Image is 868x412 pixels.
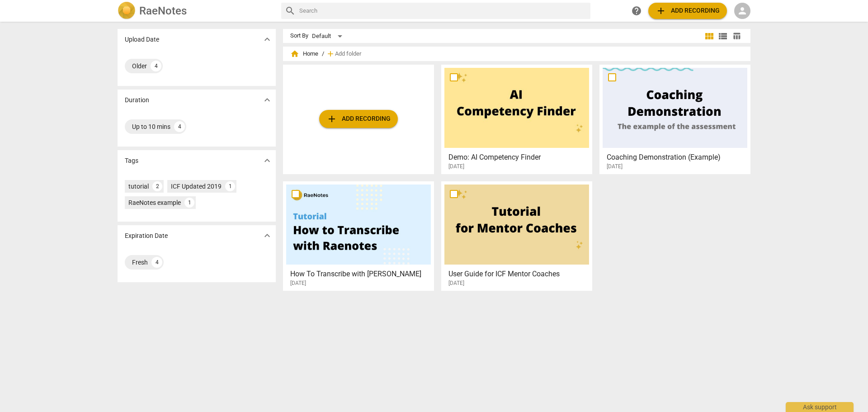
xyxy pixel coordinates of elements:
button: Upload [319,110,398,128]
a: LogoRaeNotes [118,2,274,20]
span: add [656,5,666,16]
span: Add recording [656,5,720,16]
span: / [322,51,324,57]
button: Show more [260,33,274,46]
div: tutorial [128,182,149,191]
h3: How To Transcribe with RaeNotes [290,269,432,279]
div: ICF Updated 2019 [171,182,222,191]
span: Add recording [326,114,391,124]
button: Upload [648,3,727,19]
h3: User Guide for ICF Mentor Coaches [448,269,590,279]
span: search [285,5,296,16]
span: view_list [717,31,728,42]
span: [DATE] [607,163,623,170]
span: expand_more [262,95,273,105]
div: 1 [184,198,194,208]
p: Upload Date [125,35,159,44]
span: Home [290,49,318,58]
div: 4 [151,61,161,71]
div: Fresh [132,258,148,267]
span: help [631,5,642,16]
h3: Coaching Demonstration (Example) [607,152,748,163]
span: add [326,49,335,58]
button: List view [716,29,730,43]
h2: RaeNotes [139,5,187,17]
span: person [737,5,748,16]
div: 4 [174,121,185,132]
span: [DATE] [448,279,464,287]
div: Default [312,29,345,43]
div: 4 [151,257,162,268]
a: How To Transcribe with [PERSON_NAME][DATE] [286,185,431,287]
p: Duration [125,95,149,105]
span: [DATE] [448,163,464,170]
span: [DATE] [290,279,306,287]
a: Coaching Demonstration (Example)[DATE] [603,68,747,170]
span: Add folder [335,51,361,57]
div: Older [132,62,147,71]
button: Show more [260,93,274,107]
a: User Guide for ICF Mentor Coaches[DATE] [444,185,589,287]
img: Logo [118,2,136,20]
span: home [290,49,299,58]
h3: Demo: AI Competency Finder [448,152,590,163]
button: Show more [260,154,274,167]
button: Show more [260,229,274,242]
p: Expiration Date [125,231,168,241]
button: Tile view [703,29,716,43]
span: view_module [704,31,715,42]
div: Up to 10 mins [132,122,170,131]
span: expand_more [262,155,273,166]
a: Demo: AI Competency Finder[DATE] [444,68,589,170]
span: expand_more [262,230,273,241]
div: 2 [152,181,162,191]
span: add [326,114,337,124]
button: Table view [730,29,743,43]
a: Help [628,3,645,19]
p: Tags [125,156,138,166]
span: expand_more [262,34,273,45]
div: RaeNotes example [128,198,181,207]
span: table_chart [732,32,741,40]
input: Search [299,4,587,18]
div: Ask support [786,402,854,412]
div: 1 [225,181,235,191]
div: Sort By [290,33,308,39]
